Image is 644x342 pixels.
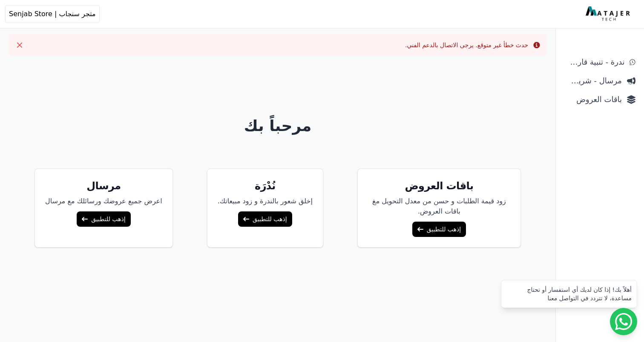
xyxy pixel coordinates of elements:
[412,222,466,237] a: إذهب للتطبيق
[218,196,313,206] p: إخلق شعور بالندرة و زود مبيعاتك.
[77,211,130,227] a: إذهب للتطبيق
[564,56,624,68] span: ندرة - تنبية قارب علي النفاذ
[506,285,632,302] div: أهلاً بك! إذا كان لديك أي استفسار أو تحتاج مساعدة، لا تتردد في التواصل معنا
[564,75,622,87] span: مرسال - شريط دعاية
[405,41,528,49] div: حدث خطأ غير متوقع. يرجى الاتصال بالدعم الفني.
[368,196,510,217] p: زود قيمة الطلبات و حسن من معدل التحويل مغ باقات العروض.
[586,6,632,22] img: MatajerTech Logo
[5,5,100,23] button: متجر سنجاب | Senjab Store
[45,196,162,206] p: اعرض جميع عروضك ورسائلك مع مرسال
[238,211,292,227] a: إذهب للتطبيق
[45,179,162,193] h5: مرسال
[368,179,510,193] h5: باقات العروض
[564,94,622,105] span: باقات العروض
[5,117,550,134] h1: مرحباً بك
[13,38,26,52] button: Close
[218,179,313,193] h5: نُدْرَة
[9,9,96,19] span: متجر سنجاب | Senjab Store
